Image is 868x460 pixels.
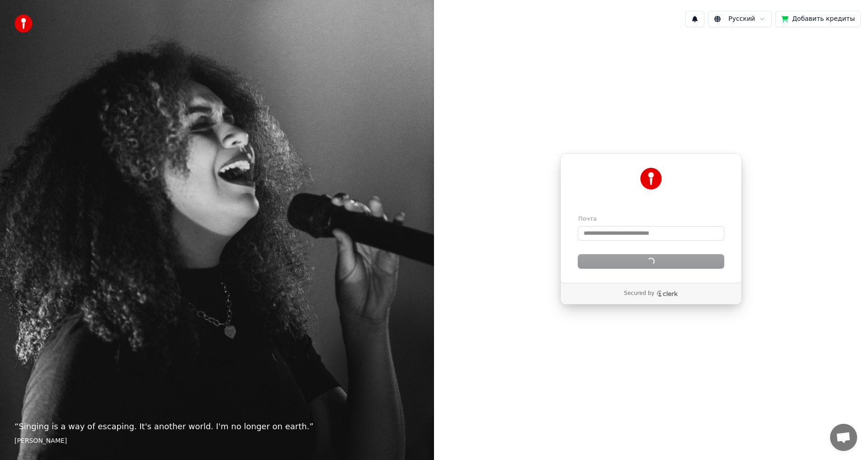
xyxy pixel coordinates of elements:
[624,290,654,297] p: Secured by
[775,11,861,27] button: Добавить кредиты
[656,290,678,297] a: Clerk logo
[830,424,857,451] a: Открытый чат
[14,420,420,433] p: “ Singing is a way of escaping. It's another world. I'm no longer on earth. ”
[14,436,420,446] footer: [PERSON_NAME]
[14,14,33,33] img: youka
[640,168,662,190] img: Youka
